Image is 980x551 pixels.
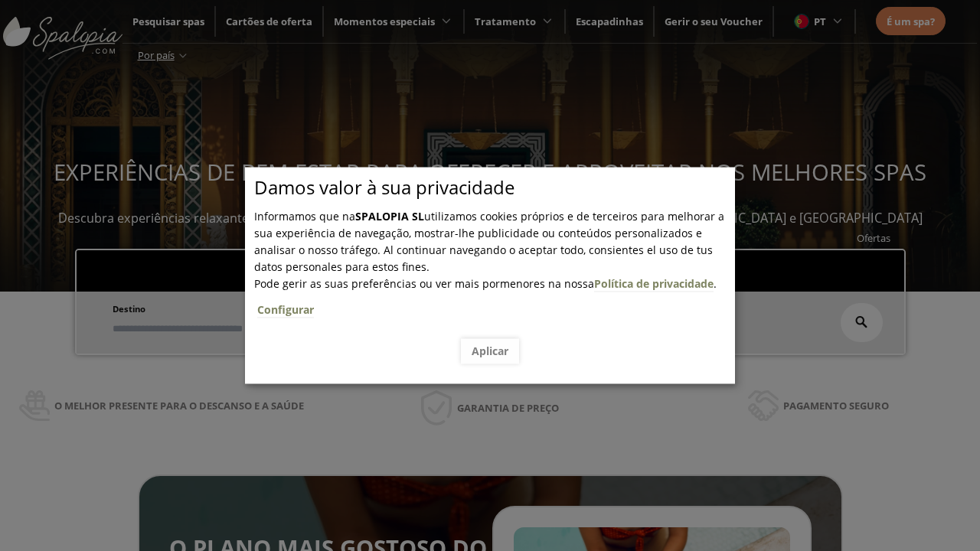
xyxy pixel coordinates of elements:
[254,179,735,196] p: Damos valor à sua privacidade
[254,276,594,291] span: Pode gerir as suas preferências ou ver mais pormenores na nossa
[254,276,735,328] span: .
[257,302,314,318] a: Configurar
[461,338,519,364] button: Aplicar
[355,209,424,223] b: SPALOPIA SL
[594,276,714,292] a: Política de privacidade
[254,209,724,274] span: Informamos que na utilizamos cookies próprios e de terceiros para melhorar a sua experiência de n...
